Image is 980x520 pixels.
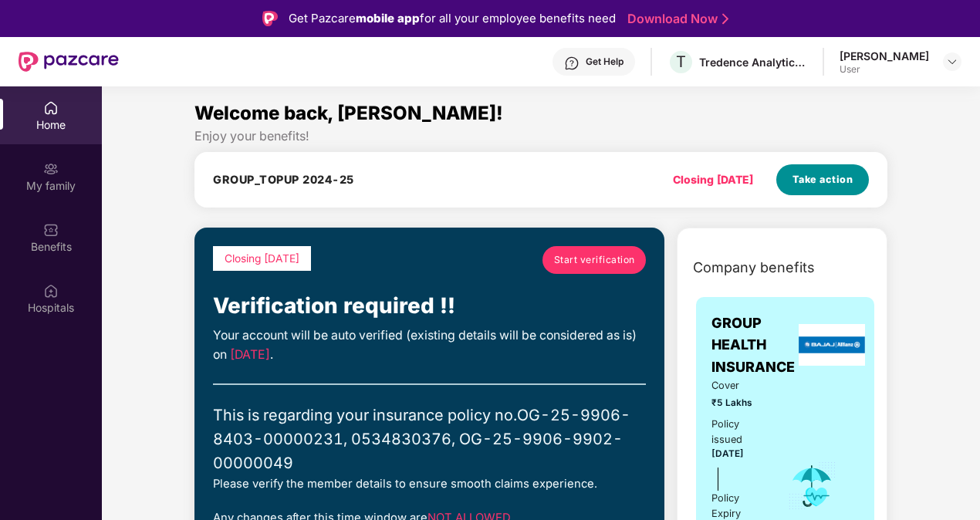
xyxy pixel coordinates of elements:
[19,52,119,72] img: New Pazcare Logo
[693,257,815,279] span: Company benefits
[840,49,929,63] div: [PERSON_NAME]
[722,11,728,27] img: Stroke
[711,448,744,459] span: [DATE]
[289,9,616,28] div: Get Pazcare for all your employee benefits need
[711,417,766,447] div: Policy issued
[840,63,929,76] div: User
[213,326,646,365] div: Your account will be auto verified (existing details will be considered as is) on .
[213,475,646,493] div: Please verify the member details to ensure smooth claims experience.
[262,11,278,26] img: Logo
[799,324,865,366] img: insurerLogo
[627,11,724,27] a: Download Now
[711,396,766,410] span: ₹5 Lakhs
[711,312,795,378] span: GROUP HEALTH INSURANCE
[225,252,299,265] span: Closing [DATE]
[711,378,766,393] span: Cover
[946,56,958,68] img: svg+xml;base64,PHN2ZyBpZD0iRHJvcGRvd24tMzJ4MzIiIHhtbG5zPSJodHRwOi8vd3d3LnczLm9yZy8yMDAwL3N2ZyIgd2...
[542,246,646,274] a: Start verification
[673,171,753,188] div: Closing [DATE]
[787,461,837,512] img: icon
[43,222,59,238] img: svg+xml;base64,PHN2ZyBpZD0iQmVuZWZpdHMiIHhtbG5zPSJodHRwOi8vd3d3LnczLm9yZy8yMDAwL3N2ZyIgd2lkdGg9Ij...
[43,283,59,299] img: svg+xml;base64,PHN2ZyBpZD0iSG9zcGl0YWxzIiB4bWxucz0iaHR0cDovL3d3dy53My5vcmcvMjAwMC9zdmciIHdpZHRoPS...
[194,102,503,124] span: Welcome back, [PERSON_NAME]!
[792,172,853,187] span: Take action
[356,11,420,25] strong: mobile app
[676,52,686,71] span: T
[43,161,59,177] img: svg+xml;base64,PHN2ZyB3aWR0aD0iMjAiIGhlaWdodD0iMjAiIHZpZXdCb3g9IjAgMCAyMCAyMCIgZmlsbD0ibm9uZSIgeG...
[43,100,59,116] img: svg+xml;base64,PHN2ZyBpZD0iSG9tZSIgeG1sbnM9Imh0dHA6Ly93d3cudzMub3JnLzIwMDAvc3ZnIiB3aWR0aD0iMjAiIG...
[586,56,623,68] div: Get Help
[699,55,807,69] div: Tredence Analytics Solutions Private Limited
[213,289,646,323] div: Verification required !!
[213,404,646,475] div: This is regarding your insurance policy no. OG-25-9906-8403-00000231, 0534830376, OG-25-9906-9902...
[776,164,869,195] button: Take action
[213,172,354,187] h4: GROUP_TOPUP 2024-25
[194,128,887,144] div: Enjoy your benefits!
[230,347,270,362] span: [DATE]
[564,56,580,71] img: svg+xml;base64,PHN2ZyBpZD0iSGVscC0zMngzMiIgeG1sbnM9Imh0dHA6Ly93d3cudzMub3JnLzIwMDAvc3ZnIiB3aWR0aD...
[554,252,635,267] span: Start verification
